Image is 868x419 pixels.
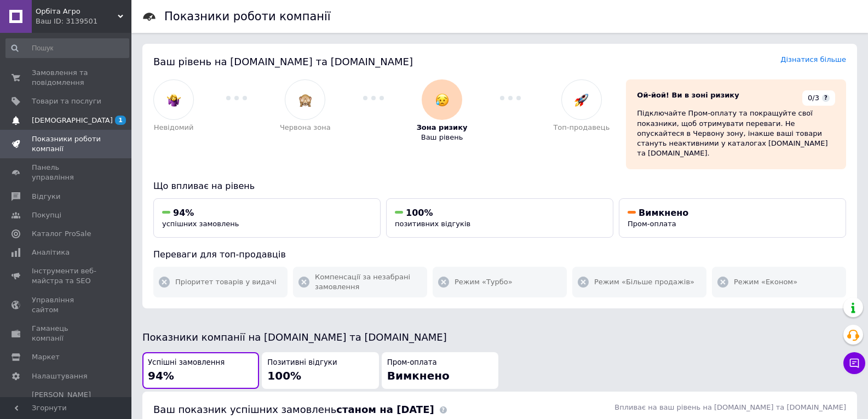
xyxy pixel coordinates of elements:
span: Ваш показник успішних замовлень [153,404,434,415]
span: Успішні замовлення [148,358,225,368]
a: Дізнатися більше [780,55,846,64]
span: Управління сайтом [32,295,101,315]
span: Ваш рівень на [DOMAIN_NAME] та [DOMAIN_NAME] [153,56,413,67]
button: Пром-оплатаВимкнено [382,352,498,389]
img: :woman-shrugging: [167,93,181,107]
span: [DEMOGRAPHIC_DATA] [32,116,113,125]
span: Вимкнено [639,208,688,218]
button: 94%успішних замовлень [153,198,381,238]
span: Невідомий [154,123,194,133]
span: Топ-продавець [553,123,610,133]
div: 0/3 [802,90,835,106]
button: Позитивні відгуки100% [262,352,378,389]
span: Режим «Економ» [734,277,797,287]
span: Пром-оплата [387,358,437,368]
span: Ой-йой! Ви в зоні ризику [637,91,739,99]
div: Ваш ID: 3139501 [36,16,131,26]
span: Червона зона [280,123,331,133]
div: Підключайте Пром-оплату та покращуйте свої показники, щоб отримувати переваги. Не опускайтеся в Ч... [637,108,835,158]
span: Компенсації за незабрані замовлення [315,272,422,292]
span: 94% [148,369,174,382]
span: позитивних відгуків [395,220,470,228]
span: Панель управління [32,163,101,182]
span: Пром-оплата [628,220,676,228]
img: :rocket: [574,93,588,107]
span: Переваги для топ-продавців [153,249,286,260]
span: успішних замовлень [162,220,239,228]
span: Ваш рівень [421,133,463,142]
span: Аналітика [32,248,70,257]
span: 100% [406,208,433,218]
span: Орбіта Агро [36,7,118,16]
span: Зона ризику [417,123,468,133]
span: Покупці [32,210,61,220]
span: Замовлення та повідомлення [32,68,101,88]
span: Каталог ProSale [32,229,91,239]
span: Відгуки [32,192,60,202]
h1: Показники роботи компанії [164,10,331,23]
button: Чат з покупцем [843,352,865,374]
span: Режим «Турбо» [455,277,513,287]
span: Гаманець компанії [32,324,101,343]
input: Пошук [5,38,129,58]
span: 94% [173,208,194,218]
b: станом на [DATE] [336,404,434,415]
span: Що впливає на рівень [153,181,255,191]
button: 100%позитивних відгуків [386,198,613,238]
span: Впливає на ваш рівень на [DOMAIN_NAME] та [DOMAIN_NAME] [614,403,846,411]
span: 100% [267,369,301,382]
span: 1 [115,116,126,125]
button: Успішні замовлення94% [142,352,259,389]
span: Показники компанії на [DOMAIN_NAME] та [DOMAIN_NAME] [142,331,447,343]
span: Вимкнено [387,369,450,382]
img: :disappointed_relieved: [435,93,449,107]
span: Пріоритет товарів у видачі [175,277,277,287]
span: Показники роботи компанії [32,134,101,154]
img: :see_no_evil: [298,93,312,107]
span: Режим «Більше продажів» [594,277,694,287]
span: Позитивні відгуки [267,358,337,368]
span: Маркет [32,352,60,362]
span: Інструменти веб-майстра та SEO [32,266,101,286]
span: Товари та послуги [32,96,101,106]
button: ВимкненоПром-оплата [619,198,846,238]
span: ? [822,94,830,102]
span: Налаштування [32,371,88,381]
